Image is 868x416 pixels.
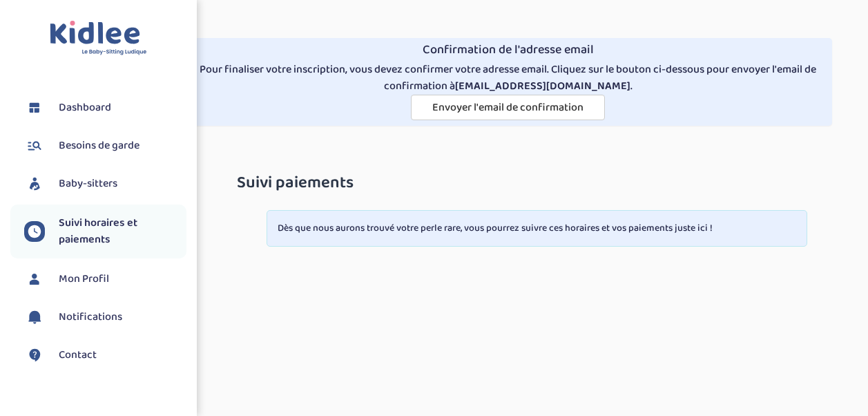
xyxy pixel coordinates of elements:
[278,221,795,236] p: Dès que nous aurons trouvé votre perle rare, vous pourrez suivre ces horaires et vos paiements ju...
[59,176,117,192] span: Baby-sitters
[50,21,147,56] img: logo.svg
[24,307,186,328] a: Notifications
[24,345,45,366] img: contact.svg
[59,271,109,287] span: Mon Profil
[24,269,186,290] a: Mon Profil
[24,97,186,118] a: Dashboard
[24,173,45,194] img: babysitters.svg
[237,174,354,192] span: Suivi paiements
[59,347,97,363] span: Contact
[24,97,45,118] img: dashboard.svg
[24,307,45,328] img: notification.svg
[24,135,45,156] img: besoin.svg
[59,309,122,325] span: Notifications
[190,62,827,95] p: Pour finaliser votre inscription, vous devez confirmer votre adresse email. Cliquez sur le bouton...
[24,269,45,290] img: profil.svg
[59,138,139,154] span: Besoins de garde
[24,345,186,366] a: Contact
[24,135,186,156] a: Besoins de garde
[432,99,584,116] span: Envoyer l'email de confirmation
[24,173,186,194] a: Baby-sitters
[59,100,111,116] span: Dashboard
[455,77,630,95] strong: [EMAIL_ADDRESS][DOMAIN_NAME]
[24,221,45,242] img: suivihoraire.svg
[190,44,827,57] h4: Confirmation de l'adresse email
[411,95,605,120] button: Envoyer l'email de confirmation
[24,215,186,248] a: Suivi horaires et paiements
[59,215,186,248] span: Suivi horaires et paiements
